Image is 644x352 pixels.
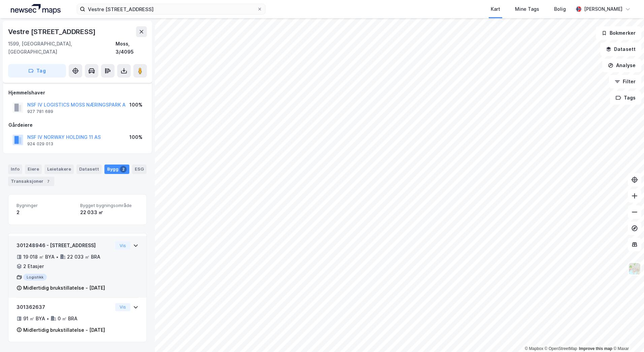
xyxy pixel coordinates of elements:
[80,208,138,216] div: 22 033 ㎡
[27,141,53,147] div: 924 029 013
[610,320,644,352] div: Kontrollprogram for chat
[628,262,641,275] img: Z
[25,165,42,174] div: Eiere
[579,346,612,351] a: Improve this map
[85,4,257,14] input: Søk på adresse, matrikkel, gårdeiere, leietakere eller personer
[115,241,130,250] button: Vis
[76,165,102,174] div: Datasett
[67,253,100,261] div: 22 033 ㎡ BRA
[23,326,105,334] div: Midlertidig brukstillatelse - [DATE]
[8,121,147,129] div: Gårdeiere
[610,91,641,105] button: Tags
[584,5,622,13] div: [PERSON_NAME]
[17,208,75,216] div: 2
[80,203,138,208] span: Bygget bygningsområde
[56,254,59,260] div: •
[8,26,97,37] div: Vestre [STREET_ADDRESS]
[515,5,539,13] div: Mine Tags
[116,40,147,56] div: Moss, 3/4095
[17,303,112,311] div: 301362637
[104,165,129,174] div: Bygg
[46,316,49,321] div: •
[129,133,142,141] div: 100%
[120,166,127,173] div: 2
[17,203,75,208] span: Bygninger
[23,262,44,270] div: 2 Etasjer
[23,284,105,292] div: Midlertidig brukstillatelse - [DATE]
[525,346,543,351] a: Mapbox
[115,303,130,311] button: Vis
[596,26,641,40] button: Bokmerker
[8,64,66,78] button: Tag
[8,165,22,174] div: Info
[11,4,61,14] img: logo.a4113a55bc3d86da70a041830d287a7e.svg
[602,59,641,72] button: Analyse
[132,165,147,174] div: ESG
[545,346,577,351] a: OpenStreetMap
[491,5,500,13] div: Kart
[129,101,142,109] div: 100%
[8,177,54,186] div: Transaksjoner
[600,42,641,56] button: Datasett
[44,165,74,174] div: Leietakere
[610,320,644,352] iframe: Chat Widget
[23,253,55,261] div: 19 018 ㎡ BYA
[45,178,52,185] div: 7
[609,75,641,88] button: Filter
[17,241,112,250] div: 301248946 - [STREET_ADDRESS]
[27,109,53,114] div: 927 781 689
[8,89,147,97] div: Hjemmelshaver
[58,315,77,323] div: 0 ㎡ BRA
[8,40,116,56] div: 1599, [GEOGRAPHIC_DATA], [GEOGRAPHIC_DATA]
[554,5,566,13] div: Bolig
[23,315,45,323] div: 91 ㎡ BYA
